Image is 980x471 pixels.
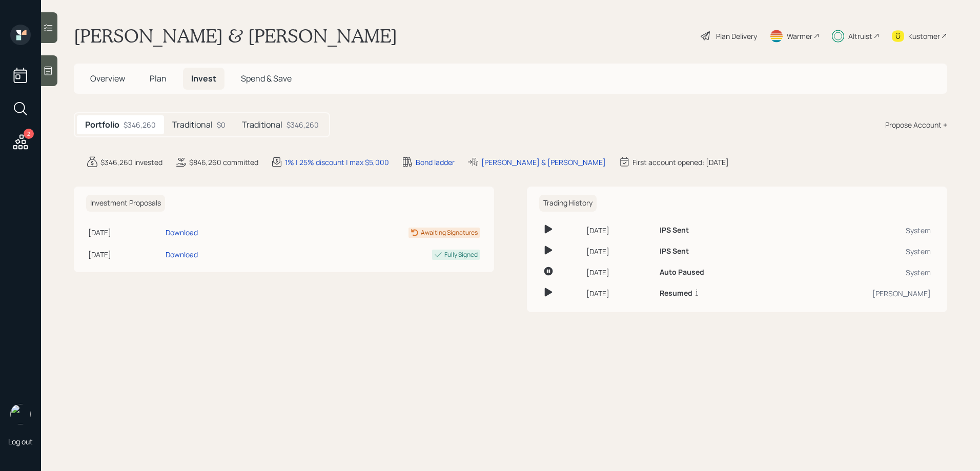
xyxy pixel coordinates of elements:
[481,157,606,168] div: [PERSON_NAME] & [PERSON_NAME]
[783,267,931,278] div: System
[172,120,213,130] h5: Traditional
[586,246,651,257] div: [DATE]
[416,157,455,168] div: Bond ladder
[660,289,692,298] h6: Resumed
[285,157,389,168] div: 1% | 25% discount | max $5,000
[74,25,397,47] h1: [PERSON_NAME] & [PERSON_NAME]
[783,246,931,257] div: System
[10,404,31,424] img: sami-boghos-headshot.png
[787,31,812,42] div: Warmer
[150,73,167,84] span: Plan
[189,157,258,168] div: $846,260 committed
[586,267,651,278] div: [DATE]
[783,225,931,236] div: System
[632,157,729,168] div: First account opened: [DATE]
[660,226,689,235] h6: IPS Sent
[783,288,931,299] div: [PERSON_NAME]
[586,288,651,299] div: [DATE]
[90,73,125,84] span: Overview
[166,227,198,238] div: Download
[241,73,292,84] span: Spend & Save
[124,119,156,130] div: $346,260
[24,129,34,139] div: 2
[8,437,33,446] div: Log out
[539,195,597,212] h6: Trading History
[88,227,161,238] div: [DATE]
[242,120,282,130] h5: Traditional
[660,247,689,256] h6: IPS Sent
[848,31,872,42] div: Altruist
[166,249,198,260] div: Download
[287,119,319,130] div: $346,260
[85,120,119,130] h5: Portfolio
[86,195,165,212] h6: Investment Proposals
[908,31,940,42] div: Kustomer
[716,31,757,42] div: Plan Delivery
[885,119,947,130] div: Propose Account +
[88,249,161,260] div: [DATE]
[586,225,651,236] div: [DATE]
[191,73,216,84] span: Invest
[217,119,226,130] div: $0
[444,250,478,259] div: Fully Signed
[660,268,704,277] h6: Auto Paused
[421,228,478,237] div: Awaiting Signatures
[100,157,162,168] div: $346,260 invested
